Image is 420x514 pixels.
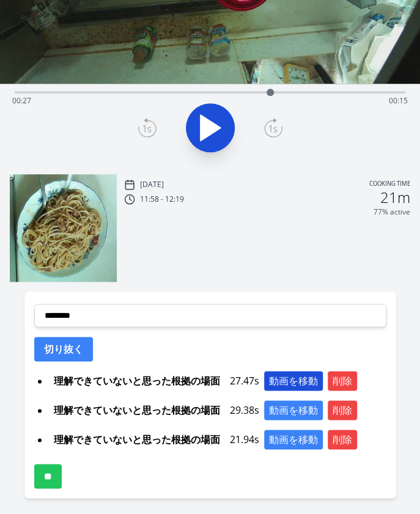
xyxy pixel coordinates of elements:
[49,400,225,420] span: 理解できていないと思った根拠の場面
[49,371,386,391] div: 27.47s
[380,190,410,205] h2: 21m
[264,430,323,449] button: 動画を移動
[49,371,225,391] span: 理解できていないと思った根拠の場面
[374,207,410,217] p: 77% active
[328,400,357,420] button: 削除
[34,337,93,361] button: 切り抜く
[140,194,184,204] p: 11:58 - 12:19
[264,371,323,391] button: 動画を移動
[369,179,410,190] p: Cooking time
[389,95,408,106] span: 00:15
[264,400,323,420] button: 動画を移動
[10,174,117,281] img: 250826025850_thumb.jpeg
[328,371,357,391] button: 削除
[49,430,225,449] span: 理解できていないと思った根拠の場面
[12,95,31,106] span: 00:27
[328,430,357,449] button: 削除
[49,430,386,449] div: 21.94s
[140,180,164,189] p: [DATE]
[49,400,386,420] div: 29.38s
